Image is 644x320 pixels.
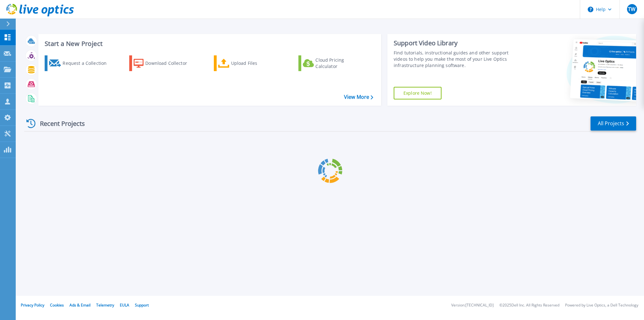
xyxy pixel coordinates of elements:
[394,39,521,47] div: Support Video Library
[135,302,149,308] a: Support
[45,40,373,47] h3: Start a New Project
[344,94,373,100] a: View More
[628,7,636,12] span: TW
[63,57,113,70] div: Request a Collection
[24,116,93,131] div: Recent Projects
[298,55,369,71] a: Cloud Pricing Calculator
[214,55,284,71] a: Upload Files
[96,302,114,308] a: Telemetry
[394,87,441,99] a: Explore Now!
[499,303,559,307] li: © 2025 Dell Inc. All Rights Reserved
[145,57,196,70] div: Download Collector
[394,50,521,69] div: Find tutorials, instructional guides and other support videos to help you make the most of your L...
[565,303,638,307] li: Powered by Live Optics, a Dell Technology
[129,55,199,71] a: Download Collector
[315,57,366,70] div: Cloud Pricing Calculator
[591,116,636,131] a: All Projects
[120,302,129,308] a: EULA
[45,55,115,71] a: Request a Collection
[21,302,44,308] a: Privacy Policy
[50,302,64,308] a: Cookies
[231,57,281,70] div: Upload Files
[451,303,494,307] li: Version: [TECHNICAL_ID]
[69,302,91,308] a: Ads & Email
